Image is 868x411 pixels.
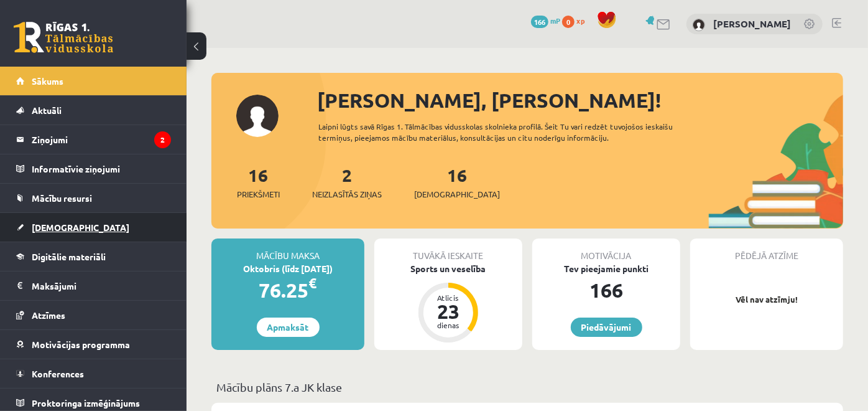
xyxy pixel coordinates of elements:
div: Motivācija [532,239,680,262]
a: [PERSON_NAME] [713,17,791,30]
a: Apmaksāt [257,318,320,337]
div: Pēdējā atzīme [690,239,843,262]
p: Mācību plāns 7.a JK klase [216,379,838,395]
div: Atlicis [430,294,467,301]
a: Informatīvie ziņojumi [16,154,171,183]
a: 0 xp [562,16,591,26]
a: 166 mP [531,16,560,26]
span: Motivācijas programma [32,339,130,350]
div: Tuvākā ieskaite [374,239,522,262]
div: Tev pieejamie punkti [532,262,680,275]
div: Mācību maksa [211,239,364,262]
legend: Informatīvie ziņojumi [32,154,171,183]
a: Rīgas 1. Tālmācības vidusskola [14,22,113,53]
a: 16[DEMOGRAPHIC_DATA] [414,164,500,201]
span: xp [576,16,584,26]
a: Sākums [16,67,171,95]
span: 0 [562,16,575,28]
div: dienas [430,321,467,329]
span: Mācību resursi [32,192,92,204]
span: Priekšmeti [237,188,280,201]
a: Mācību resursi [16,184,171,212]
a: Motivācijas programma [16,330,171,359]
span: Konferences [32,368,84,379]
div: 76.25 [211,275,364,305]
a: Piedāvājumi [571,318,642,337]
a: Atzīmes [16,301,171,329]
span: Proktoringa izmēģinājums [32,397,140,409]
p: Vēl nav atzīmju! [696,293,837,306]
a: 2Neizlasītās ziņas [312,164,382,201]
div: 23 [430,301,467,321]
div: Sports un veselība [374,262,522,275]
span: Neizlasītās ziņas [312,188,382,201]
legend: Maksājumi [32,272,171,300]
i: 2 [154,131,171,148]
span: € [309,274,317,292]
span: mP [550,16,560,26]
div: Oktobris (līdz [DATE]) [211,262,364,275]
a: Aktuāli [16,96,171,125]
a: 16Priekšmeti [237,164,280,201]
span: Aktuāli [32,105,62,116]
span: 166 [531,16,548,28]
div: 166 [532,275,680,305]
span: Sākums [32,75,63,87]
span: Atzīmes [32,309,65,321]
img: Oskars Rudašs [693,19,705,31]
a: Konferences [16,359,171,388]
a: Maksājumi [16,272,171,300]
span: [DEMOGRAPHIC_DATA] [414,188,500,201]
div: [PERSON_NAME], [PERSON_NAME]! [317,85,843,115]
a: Sports un veselība Atlicis 23 dienas [374,262,522,344]
div: Laipni lūgts savā Rīgas 1. Tālmācības vidusskolas skolnieka profilā. Šeit Tu vari redzēt tuvojošo... [318,121,698,143]
a: Ziņojumi2 [16,125,171,154]
a: [DEMOGRAPHIC_DATA] [16,213,171,242]
legend: Ziņojumi [32,125,171,154]
a: Digitālie materiāli [16,242,171,271]
span: Digitālie materiāli [32,251,106,262]
span: [DEMOGRAPHIC_DATA] [32,222,129,233]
